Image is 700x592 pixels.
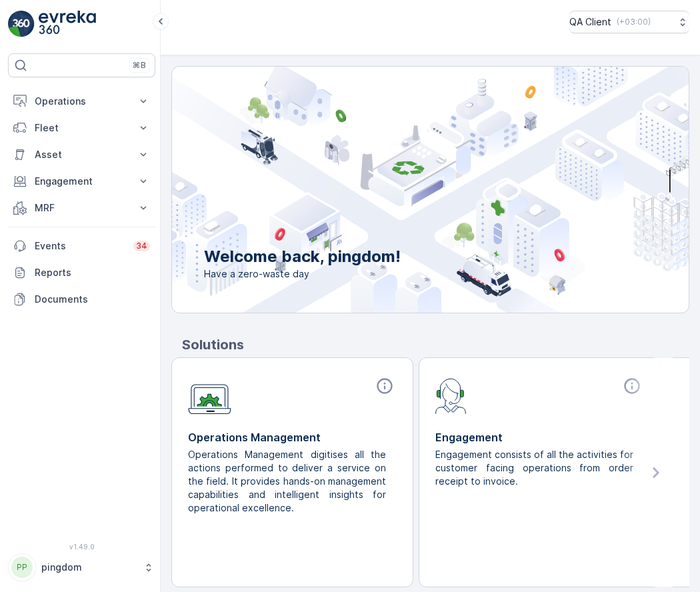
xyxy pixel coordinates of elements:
[35,266,150,279] p: Reports
[8,11,35,37] img: logo
[8,168,155,195] button: Engagement
[112,67,689,313] img: city illustration
[8,543,155,551] span: v 1.49.0
[11,557,33,578] div: PP
[41,561,137,574] p: pingdom
[35,175,129,188] p: Engagement
[8,553,155,581] button: PPpingdom
[136,241,147,251] p: 34
[8,88,155,115] button: Operations
[8,115,155,141] button: Fleet
[204,246,401,267] p: Welcome back, pingdom!
[569,11,689,33] button: QA Client(+03:00)
[204,267,401,281] span: Have a zero-waste day
[35,201,129,215] p: MRF
[133,60,146,71] p: ⌘B
[188,448,386,515] p: Operations Management digitises all the actions performed to deliver a service on the field. It p...
[35,239,125,253] p: Events
[188,429,397,445] p: Operations Management
[569,15,611,29] p: QA Client
[8,141,155,168] button: Asset
[8,195,155,221] button: MRF
[182,335,689,355] p: Solutions
[435,377,467,414] img: module-icon
[188,377,231,415] img: module-icon
[35,293,150,306] p: Documents
[8,286,155,313] a: Documents
[39,11,96,37] img: logo_light-DOdMpM7g.png
[35,121,129,135] p: Fleet
[617,17,651,27] p: ( +03:00 )
[8,233,155,259] a: Events34
[35,148,129,161] p: Asset
[8,259,155,286] a: Reports
[435,429,644,445] p: Engagement
[435,448,633,488] p: Engagement consists of all the activities for customer facing operations from order receipt to in...
[35,95,129,108] p: Operations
